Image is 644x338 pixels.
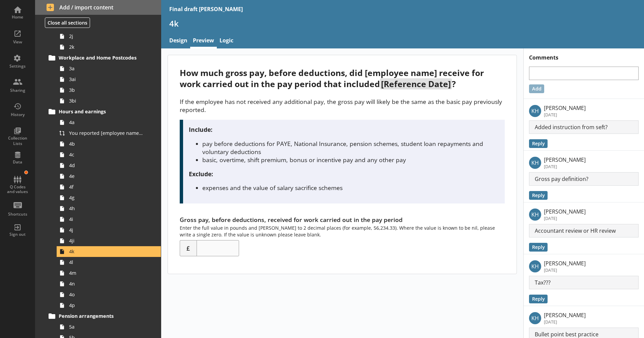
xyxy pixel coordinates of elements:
p: [PERSON_NAME] [544,208,586,215]
a: Preview [190,34,217,48]
a: 2j [57,31,161,42]
div: View [6,39,29,45]
a: 4f [57,182,161,192]
div: Shortcuts [6,212,29,217]
span: 4p [69,302,144,308]
span: 4m [69,270,144,276]
p: KH [529,312,541,324]
button: Reply [529,243,548,252]
a: 4a [57,117,161,128]
span: 4e [69,173,144,179]
span: 5a [69,324,144,330]
p: [DATE] [544,215,586,221]
a: 4j [57,225,161,235]
a: 4c [57,149,161,160]
a: 4p [57,300,161,311]
button: Reply [529,139,548,148]
div: Data [6,159,29,165]
div: Final draft [PERSON_NAME] [169,5,243,13]
span: 4b [69,141,144,147]
a: 4n [57,278,161,289]
li: Workplace and Home Postcodes3a3ai3b3bi [49,52,161,106]
a: 4g [57,192,161,203]
a: 3bi [57,96,161,106]
span: 4g [69,194,144,201]
p: [PERSON_NAME] [544,156,586,163]
strong: Exclude: [189,170,213,178]
div: Home [6,14,29,20]
span: 4l [69,259,144,265]
span: 4d [69,162,144,168]
strong: Include: [189,125,212,134]
h1: Comments [524,48,644,61]
span: You reported [employee name]'s pay period that included [Reference Date] to be [Untitled answer].... [69,130,144,136]
span: 3ai [69,76,144,82]
span: 2k [69,44,144,50]
a: 3a [57,63,161,74]
p: [DATE] [544,267,586,273]
p: KH [529,260,541,272]
a: Logic [217,34,236,48]
p: Accountant review or HR review [529,224,639,237]
a: 2k [57,42,161,52]
span: Workplace and Home Postcodes [59,54,141,61]
p: Tax??? [529,276,639,289]
li: Hours and earnings4aYou reported [employee name]'s pay period that included [Reference Date] to b... [49,106,161,311]
div: History [6,112,29,117]
a: 4ji [57,235,161,246]
button: Reply [529,295,548,303]
a: 4o [57,289,161,300]
span: 4o [69,291,144,298]
a: 4e [57,171,161,182]
span: Hours and earnings [59,108,141,115]
span: 4i [69,216,144,222]
p: [DATE] [544,112,586,118]
div: How much gross pay, before deductions, did [employee name] receive for work carried out in the pa... [180,67,505,89]
span: 3bi [69,98,144,104]
p: KH [529,209,541,221]
a: 4i [57,214,161,225]
p: [DATE] [544,319,586,325]
div: Collection Lists [6,136,29,146]
div: Sharing [6,88,29,93]
p: Gross pay definition? [529,172,639,186]
span: 3b [69,87,144,93]
a: 4b [57,139,161,149]
span: 4n [69,280,144,287]
a: Design [167,34,190,48]
a: 4k [57,246,161,257]
p: KH [529,157,541,169]
p: [PERSON_NAME] [544,311,586,319]
span: 4c [69,151,144,158]
p: [DATE] [544,163,586,170]
span: 3a [69,65,144,72]
a: 3b [57,85,161,96]
a: 4d [57,160,161,171]
span: 4f [69,184,144,190]
a: Pension arrangements [46,311,161,322]
button: Reply [529,191,548,200]
div: Sign out [6,232,29,237]
h1: 4k [169,18,636,29]
li: basic, overtime, shift premium, bonus or incentive pay and any other pay [202,156,498,164]
a: 4l [57,257,161,268]
a: 4m [57,268,161,278]
span: 4k [69,248,144,255]
p: Added instruction from seft? [529,120,639,134]
a: 3ai [57,74,161,85]
span: 4h [69,205,144,212]
span: [Reference Date] [380,78,452,89]
span: Add / import content [47,4,150,11]
span: Pension arrangements [59,313,141,319]
a: Workplace and Home Postcodes [46,52,161,63]
div: Q Codes and values [6,185,29,194]
li: pay before deductions for PAYE, National Insurance, pension schemes, student loan repayments and ... [202,140,498,156]
li: expenses and the value of salary sacrifice schemes [202,184,498,192]
span: 4ji [69,237,144,244]
span: 4j [69,227,144,233]
a: 4h [57,203,161,214]
a: Hours and earnings [46,106,161,117]
span: 4a [69,119,144,125]
p: If the employee has not received any additional pay, the gross pay will likely be the same as the... [180,98,505,114]
p: [PERSON_NAME] [544,260,586,267]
